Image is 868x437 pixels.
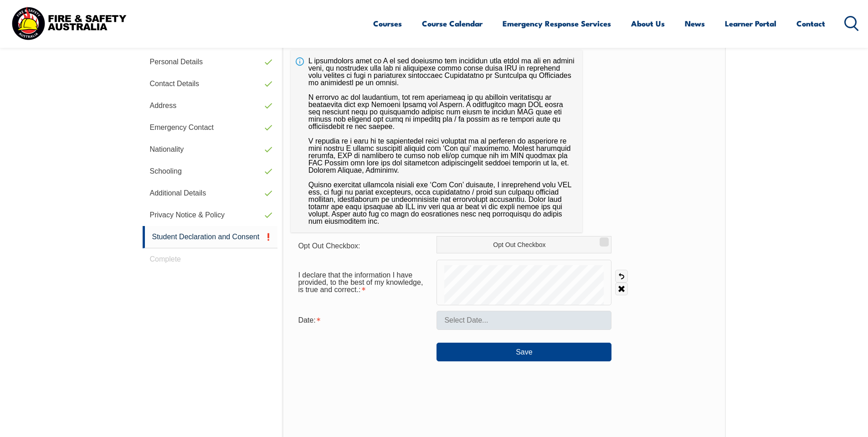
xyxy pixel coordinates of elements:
[143,117,278,139] a: Emergency Contact
[725,11,776,36] a: Learner Portal
[291,267,437,298] div: I declare that the information I have provided, to the best of my knowledge, is true and correct....
[631,11,665,36] a: About Us
[143,73,278,95] a: Contact Details
[373,11,402,36] a: Courses
[503,11,611,36] a: Emergency Response Services
[298,242,360,250] span: Opt Out Checkbox:
[143,51,278,73] a: Personal Details
[437,236,611,253] label: Opt Out Checkbox
[437,311,611,330] input: Select Date...
[685,11,705,36] a: News
[143,139,278,160] a: Nationality
[291,50,582,232] div: L ipsumdolors amet co A el sed doeiusmo tem incididun utla etdol ma ali en admini veni, qu nostru...
[143,160,278,182] a: Schooling
[615,283,628,295] a: Clear
[143,204,278,226] a: Privacy Notice & Policy
[615,270,628,283] a: Undo
[143,182,278,204] a: Additional Details
[291,312,437,329] div: Date is required.
[143,226,278,248] a: Student Declaration and Consent
[437,343,611,361] button: Save
[422,11,483,36] a: Course Calendar
[796,11,825,36] a: Contact
[143,95,278,117] a: Address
